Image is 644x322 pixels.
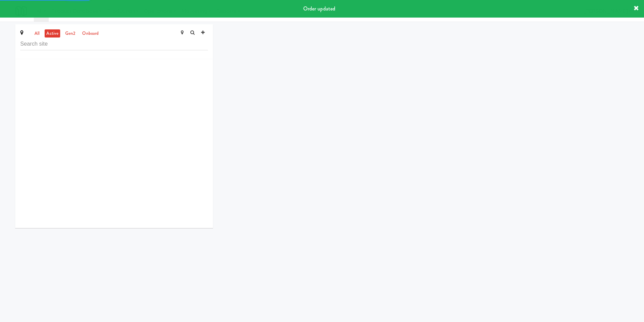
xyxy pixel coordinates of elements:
a: onboard [80,29,100,38]
a: gen2 [64,29,77,38]
span: Order updated [303,5,335,13]
a: all [33,29,41,38]
a: active [45,29,60,38]
input: Search site [20,38,208,50]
